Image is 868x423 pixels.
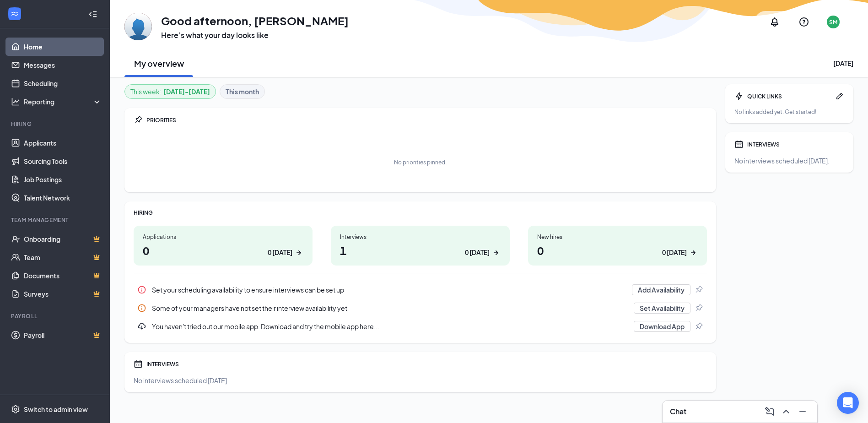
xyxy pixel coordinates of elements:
[24,248,102,266] a: TeamCrown
[694,322,703,331] svg: Pin
[24,134,102,152] a: Applicants
[143,243,303,258] h1: 0
[24,326,102,344] a: PayrollCrown
[795,404,810,419] button: Minimize
[134,317,707,336] a: DownloadYou haven't tried out our mobile app. Download and try the mobile app here...Download AppPin
[294,248,303,257] svg: ArrowRight
[734,108,844,116] div: No links added yet. Get started!
[163,87,210,97] b: [DATE] - [DATE]
[137,304,146,313] svg: Info
[268,248,292,257] div: 0 [DATE]
[152,304,628,313] div: Some of your managers have not set their interview availability yet
[152,285,626,294] div: Set your scheduling availability to ensure interviews can be set up
[161,30,349,40] h3: Here’s what your day looks like
[161,13,349,28] h1: Good afternoon, [PERSON_NAME]
[24,152,102,170] a: Sourcing Tools
[634,303,690,314] button: Set Availability
[137,285,146,294] svg: Info
[762,404,777,419] button: ComposeMessage
[537,243,698,258] h1: 0
[24,285,102,303] a: SurveysCrown
[134,226,313,266] a: Applications00 [DATE]ArrowRight
[134,281,707,299] div: Set your scheduling availability to ensure interviews can be set up
[24,38,102,56] a: Home
[10,9,19,18] svg: WorkstreamLogo
[747,141,844,148] div: INTERVIEWS
[24,405,88,414] div: Switch to admin view
[394,158,447,166] div: No priorities pinned.
[11,97,20,106] svg: Analysis
[340,243,501,258] h1: 1
[137,322,146,331] svg: Download
[24,56,102,74] a: Messages
[835,92,844,101] svg: Pen
[134,317,707,336] div: You haven't tried out our mobile app. Download and try the mobile app here...
[837,392,859,414] div: Open Intercom Messenger
[88,10,97,19] svg: Collapse
[694,285,703,294] svg: Pin
[226,87,259,97] b: This month
[779,404,793,419] button: ChevronUp
[130,87,210,97] div: This week :
[797,406,808,417] svg: Minimize
[769,16,780,27] svg: Notifications
[146,360,707,368] div: INTERVIEWS
[134,299,707,317] div: Some of your managers have not set their interview availability yet
[465,248,490,257] div: 0 [DATE]
[134,58,184,69] h2: My overview
[152,322,628,331] div: You haven't tried out our mobile app. Download and try the mobile app here...
[734,140,744,149] svg: Calendar
[134,115,143,125] svg: Pin
[134,209,707,217] div: HIRING
[143,233,303,241] div: Applications
[134,299,707,317] a: InfoSome of your managers have not set their interview availability yetSet AvailabilityPin
[340,233,501,241] div: Interviews
[798,16,809,27] svg: QuestionInfo
[24,266,102,285] a: DocumentsCrown
[491,248,501,257] svg: ArrowRight
[24,74,102,92] a: Scheduling
[734,156,844,165] div: No interviews scheduled [DATE].
[124,13,152,40] img: Stephanie Moorer
[781,406,792,417] svg: ChevronUp
[134,281,707,299] a: InfoSet your scheduling availability to ensure interviews can be set upAdd AvailabilityPin
[537,233,698,241] div: New hires
[134,359,143,369] svg: Calendar
[747,92,831,100] div: QUICK LINKS
[670,407,686,417] h3: Chat
[24,189,102,207] a: Talent Network
[833,59,853,68] div: [DATE]
[331,226,510,266] a: Interviews10 [DATE]ArrowRight
[24,170,102,189] a: Job Postings
[662,248,687,257] div: 0 [DATE]
[24,230,102,248] a: OnboardingCrown
[764,406,775,417] svg: ComposeMessage
[829,18,837,26] div: SM
[134,376,707,385] div: No interviews scheduled [DATE].
[11,405,20,414] svg: Settings
[634,321,690,332] button: Download App
[11,120,100,128] div: Hiring
[689,248,698,257] svg: ArrowRight
[11,312,100,320] div: Payroll
[11,216,100,224] div: Team Management
[24,97,102,106] div: Reporting
[694,304,703,313] svg: Pin
[528,226,707,266] a: New hires00 [DATE]ArrowRight
[146,116,707,124] div: PRIORITIES
[632,284,690,295] button: Add Availability
[734,92,744,101] svg: Bolt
